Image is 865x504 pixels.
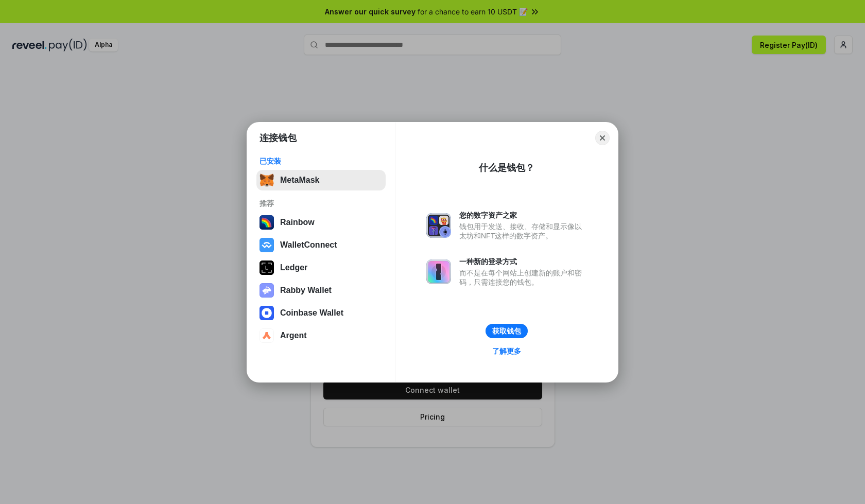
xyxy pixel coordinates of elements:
[426,259,451,284] img: svg+xml,%3Csvg%20xmlns%3D%22http%3A%2F%2Fwww.w3.org%2F2000%2Fsvg%22%20fill%3D%22none%22%20viewBox...
[459,268,587,287] div: 而不是在每个网站上创建新的账户和密码，只需连接您的钱包。
[492,346,521,356] div: 了解更多
[426,213,451,238] img: svg+xml,%3Csvg%20xmlns%3D%22http%3A%2F%2Fwww.w3.org%2F2000%2Fsvg%22%20fill%3D%22none%22%20viewBox...
[280,263,307,272] div: Ledger
[280,176,319,185] div: MetaMask
[259,283,274,298] img: svg+xml,%3Csvg%20xmlns%3D%22http%3A%2F%2Fwww.w3.org%2F2000%2Fsvg%22%20fill%3D%22none%22%20viewBox...
[259,157,383,166] div: 已安装
[256,257,386,278] button: Ledger
[486,324,528,338] button: 获取钱包
[259,328,274,343] img: svg+xml,%3Csvg%20width%3D%2228%22%20height%3D%2228%22%20viewBox%3D%220%200%2028%2028%22%20fill%3D...
[280,308,343,318] div: Coinbase Wallet
[256,303,386,323] button: Coinbase Wallet
[280,218,315,227] div: Rainbow
[259,215,274,230] img: svg+xml,%3Csvg%20width%3D%22120%22%20height%3D%22120%22%20viewBox%3D%220%200%20120%20120%22%20fil...
[259,260,274,275] img: svg+xml,%3Csvg%20xmlns%3D%22http%3A%2F%2Fwww.w3.org%2F2000%2Fsvg%22%20width%3D%2228%22%20height%3...
[256,212,386,233] button: Rainbow
[259,132,297,144] h1: 连接钱包
[479,162,534,174] div: 什么是钱包？
[259,306,274,320] img: svg+xml,%3Csvg%20width%3D%2228%22%20height%3D%2228%22%20viewBox%3D%220%200%2028%2028%22%20fill%3D...
[256,325,386,346] button: Argent
[492,326,521,336] div: 获取钱包
[459,222,587,240] div: 钱包用于发送、接收、存储和显示像以太坊和NFT这样的数字资产。
[280,286,332,295] div: Rabby Wallet
[256,170,386,190] button: MetaMask
[459,257,587,266] div: 一种新的登录方式
[459,211,587,220] div: 您的数字资产之家
[259,199,383,208] div: 推荐
[259,173,274,187] img: svg+xml,%3Csvg%20fill%3D%22none%22%20height%3D%2233%22%20viewBox%3D%220%200%2035%2033%22%20width%...
[595,131,610,145] button: Close
[259,238,274,252] img: svg+xml,%3Csvg%20width%3D%2228%22%20height%3D%2228%22%20viewBox%3D%220%200%2028%2028%22%20fill%3D...
[486,344,527,358] a: 了解更多
[256,280,386,301] button: Rabby Wallet
[256,235,386,255] button: WalletConnect
[280,240,337,250] div: WalletConnect
[280,331,307,340] div: Argent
